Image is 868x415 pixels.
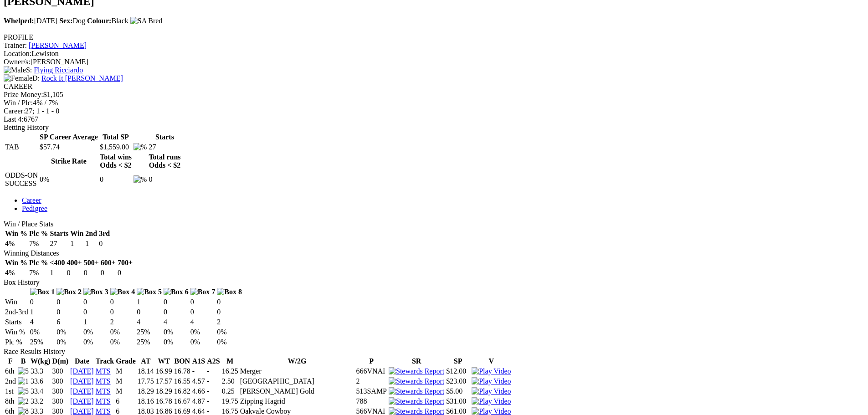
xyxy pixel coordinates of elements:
[446,357,470,366] th: SP
[355,377,387,386] td: 2
[83,288,108,296] img: Box 3
[100,258,116,267] th: 600+
[446,387,470,396] td: $5.00
[174,367,191,376] td: 16.78
[85,229,98,238] th: 2nd
[4,58,864,66] div: [PERSON_NAME]
[190,318,216,327] td: 4
[95,357,115,366] th: Track
[70,407,94,415] a: [DATE]
[18,377,29,385] img: 1
[240,387,355,396] td: [PERSON_NAME] Gold
[389,377,444,385] img: Stewards Report
[217,288,242,296] img: Box 8
[30,357,51,366] th: W(kg)
[70,397,94,405] a: [DATE]
[216,318,242,327] td: 2
[56,288,82,296] img: Box 2
[110,328,136,337] td: 0%
[192,377,205,386] td: 4.57
[49,239,69,248] td: 27
[190,288,216,296] img: Box 7
[190,328,216,337] td: 0%
[206,387,220,396] td: -
[389,387,444,395] img: Stewards Report
[59,17,72,25] b: Sex:
[4,41,27,49] span: Trainer:
[110,318,136,327] td: 2
[5,297,29,307] td: Win
[137,397,154,406] td: 18.16
[87,17,128,25] span: Black
[49,229,69,238] th: Starts
[206,357,220,366] th: A2S
[163,328,189,337] td: 0%
[110,338,136,347] td: 0%
[4,115,864,123] div: 6767
[29,239,48,248] td: 7%
[67,258,82,267] th: 400+
[472,397,511,405] img: Play Video
[136,307,162,317] td: 0
[83,318,109,327] td: 1
[115,397,136,406] td: 6
[355,397,387,406] td: 788
[39,143,98,152] td: $57.74
[174,387,191,396] td: 16.82
[5,397,16,406] td: 8th
[5,171,38,188] td: ODDS-ON SUCCESS
[110,288,135,296] img: Box 4
[4,66,32,74] span: S:
[96,387,111,395] a: MTS
[472,367,511,375] img: Play Video
[100,268,116,277] td: 0
[389,367,444,375] img: Stewards Report
[137,288,162,296] img: Box 5
[56,297,82,307] td: 0
[446,367,470,376] td: $12.00
[136,318,162,327] td: 4
[472,397,511,405] a: View replay
[83,258,99,267] th: 500+
[4,99,33,107] span: Win / Plc:
[39,133,98,142] th: SP Career Average
[5,338,29,347] td: Plc %
[115,357,136,366] th: Grade
[221,377,239,386] td: 2.50
[148,171,181,188] td: 0
[192,367,205,376] td: -
[134,175,147,184] img: %
[155,397,173,406] td: 16.78
[163,307,189,317] td: 0
[70,239,84,248] td: 1
[30,367,51,376] td: 33.3
[5,377,16,386] td: 2nd
[4,74,40,82] span: D:
[52,357,69,366] th: D(m)
[5,357,16,366] th: F
[216,297,242,307] td: 0
[221,367,239,376] td: 16.25
[355,387,387,396] td: 513SAMP
[70,387,94,395] a: [DATE]
[472,387,511,395] img: Play Video
[4,107,864,115] div: 27; 1 - 1 - 0
[192,357,205,366] th: A1S
[148,133,181,142] th: Starts
[164,288,189,296] img: Box 6
[190,338,216,347] td: 0%
[98,239,110,248] td: 0
[30,318,56,327] td: 4
[99,171,132,188] td: 0
[4,33,864,41] div: PROFILE
[96,367,111,375] a: MTS
[4,220,864,228] div: Win / Place Stats
[115,377,136,386] td: M
[240,377,355,386] td: [GEOGRAPHIC_DATA]
[134,143,147,151] img: %
[30,288,55,296] img: Box 1
[18,397,29,405] img: 2
[155,367,173,376] td: 16.99
[30,387,51,396] td: 33.4
[117,258,133,267] th: 700+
